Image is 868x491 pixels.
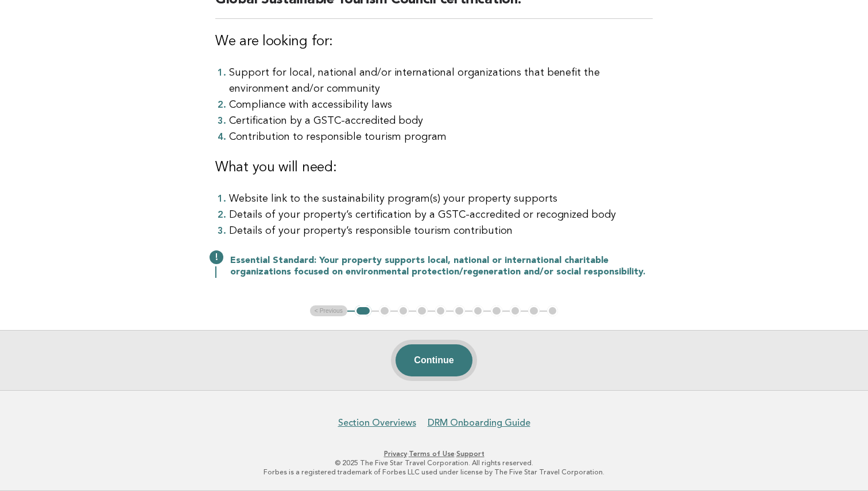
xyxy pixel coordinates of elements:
[229,191,653,207] li: Website link to the sustainability program(s) your property supports
[229,65,653,97] li: Support for local, national and/or international organizations that benefit the environment and/o...
[409,450,455,458] a: Terms of Use
[384,450,407,458] a: Privacy
[338,417,416,429] a: Section Overviews
[456,450,485,458] a: Support
[229,97,653,113] li: Compliance with accessibility laws
[229,207,653,223] li: Details of your property’s certification by a GSTC-accredited or recognized body
[83,449,785,458] p: · ·
[229,113,653,129] li: Certification by a GSTC-accredited body
[83,468,785,477] p: Forbes is a registered trademark of Forbes LLC used under license by The Five Star Travel Corpora...
[355,305,371,317] button: 1
[428,417,530,429] a: DRM Onboarding Guide
[83,458,785,468] p: © 2025 The Five Star Travel Corporation. All rights reserved.
[229,129,653,145] li: Contribution to responsible tourism program
[229,223,653,239] li: Details of your property’s responsible tourism contribution
[215,159,653,177] h3: What you will need:
[396,344,472,376] button: Continue
[230,255,653,278] p: Essential Standard: Your property supports local, national or international charitable organizati...
[215,33,653,51] h3: We are looking for:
